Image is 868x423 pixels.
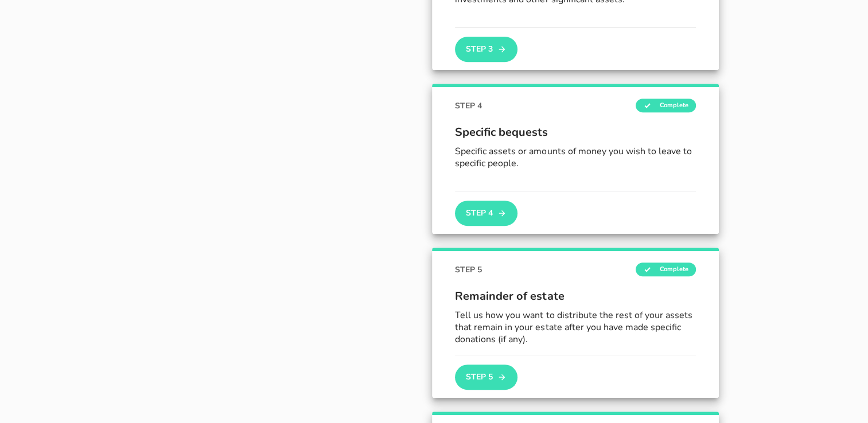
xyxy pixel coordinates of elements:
[455,288,696,305] span: Remainder of estate
[455,37,517,62] button: Step 3
[636,263,696,276] span: Complete
[455,146,696,170] p: Specific assets or amounts of money you wish to leave to specific people.
[636,99,696,112] span: Complete
[455,100,482,112] span: STEP 4
[455,310,696,345] p: Tell us how you want to distribute the rest of your assets that remain in your estate after you h...
[455,264,482,276] span: STEP 5
[455,201,517,226] button: Step 4
[455,365,517,390] button: Step 5
[455,124,696,141] span: Specific bequests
